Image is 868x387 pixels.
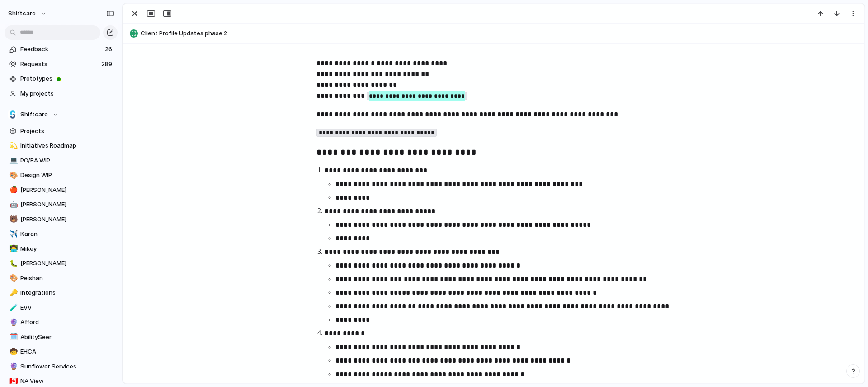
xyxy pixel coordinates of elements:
a: 🔮Sunflower Services [5,360,118,373]
a: 🤖[PERSON_NAME] [5,198,118,211]
span: Prototypes [20,74,114,83]
a: Projects [5,124,118,138]
a: 🗓️AbilitySeer [5,330,118,344]
div: ✈️ [9,229,16,239]
button: 🇨🇦 [8,377,17,386]
div: 🍎 [9,185,16,195]
a: 🔑Integrations [5,286,118,300]
span: Sunflower Services [20,362,114,371]
span: [PERSON_NAME] [20,259,114,268]
button: 🤖 [8,200,17,209]
div: 🐻 [9,214,16,225]
div: 🗓️ [9,332,16,342]
button: 🎨 [8,171,17,180]
div: 🔑 [9,288,16,298]
span: Projects [20,127,114,136]
div: 🧒 [9,347,16,357]
span: Integrations [20,288,114,297]
div: 🇨🇦 [9,376,16,387]
span: PO/BA WIP [20,156,114,165]
button: 🎨 [8,274,17,283]
span: Feedback [20,45,102,54]
button: ✈️ [8,229,17,239]
a: Feedback26 [5,43,118,56]
div: 💻 [9,155,16,166]
div: 🎨 [9,273,16,283]
span: Afford [20,318,114,327]
span: My projects [20,89,114,98]
span: AbilitySeer [20,333,114,342]
div: 👨‍💻 [9,244,16,254]
button: 🔮 [8,362,17,371]
button: 🗓️ [8,333,17,342]
span: 26 [105,45,114,54]
a: My projects [5,87,118,100]
span: Initiatives Roadmap [20,141,114,150]
a: 🧪EVV [5,301,118,315]
button: 🔮 [8,318,17,327]
span: Shiftcare [20,110,48,119]
span: NA View [20,377,114,386]
button: 🐻 [8,215,17,224]
a: Requests289 [5,57,118,71]
button: shiftcare [4,6,52,21]
a: 🔮Afford [5,315,118,329]
span: Karan [20,229,114,239]
div: 🤖 [9,200,16,210]
a: 🍎[PERSON_NAME] [5,183,118,197]
a: 👨‍💻Mikey [5,242,118,256]
span: shiftcare [8,9,36,18]
button: 🧪 [8,303,17,312]
button: 🧒 [8,347,17,356]
a: 🎨Peishan [5,272,118,285]
a: 💻PO/BA WIP [5,154,118,167]
span: Client Profile Updates phase 2 [141,29,860,38]
button: 🍎 [8,186,17,195]
span: Peishan [20,274,114,283]
a: 💫Initiatives Roadmap [5,139,118,153]
span: [PERSON_NAME] [20,215,114,224]
div: 🎨 [9,170,16,181]
span: EVV [20,303,114,312]
a: 🎨Design WIP [5,168,118,182]
span: EHCA [20,347,114,356]
div: 💫 [9,141,16,151]
div: 🔮 [9,361,16,372]
button: 🔑 [8,288,17,297]
button: Shiftcare [5,108,118,121]
span: [PERSON_NAME] [20,200,114,209]
span: Mikey [20,244,114,253]
button: 💻 [8,156,17,165]
span: Design WIP [20,171,114,180]
a: 🐻[PERSON_NAME] [5,213,118,226]
button: 🐛 [8,259,17,268]
span: 289 [101,60,114,69]
span: Requests [20,60,99,69]
button: 👨‍💻 [8,244,17,253]
div: 🔮 [9,317,16,328]
div: 🐛 [9,258,16,269]
a: Prototypes [5,72,118,86]
a: ✈️Karan [5,227,118,241]
button: Client Profile Updates phase 2 [127,26,860,41]
div: 🧪 [9,302,16,313]
a: 🐛[PERSON_NAME] [5,257,118,270]
a: 🧒EHCA [5,345,118,358]
span: [PERSON_NAME] [20,186,114,195]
